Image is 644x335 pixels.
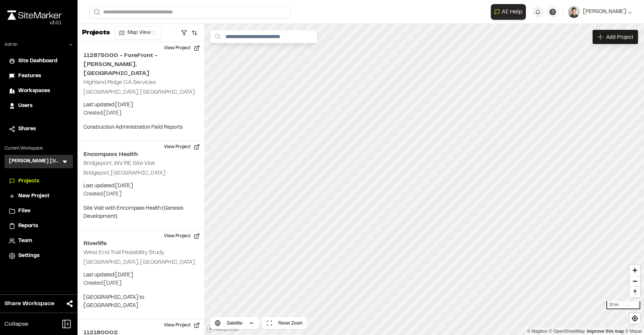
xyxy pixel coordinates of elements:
img: User [568,6,580,18]
h2: 112875000 - ForeFront - [PERSON_NAME]. [GEOGRAPHIC_DATA] [83,51,198,78]
a: Users [9,102,69,110]
div: 10 mi [606,301,640,309]
span: [PERSON_NAME] [583,8,626,16]
a: Settings [9,252,69,260]
button: Search [89,6,103,18]
button: View Project [160,141,204,153]
button: [PERSON_NAME] [568,6,632,18]
a: Team [9,237,69,245]
span: Files [18,207,30,215]
p: Admin [4,41,18,48]
span: New Project [18,192,50,200]
a: New Project [9,192,69,200]
p: Projects [82,28,110,38]
span: Reset bearing to north [629,287,640,297]
span: Site Dashboard [18,57,57,65]
h2: Encompass Health [83,150,198,159]
button: Zoom in [629,265,640,276]
span: Share Workspace [4,299,54,308]
a: OpenStreetMap [549,329,585,334]
span: Shares [18,125,36,133]
a: Site Dashboard [9,57,69,65]
h2: Riverlife [83,239,198,248]
p: Site Visit with Encompass Health (Genesis Development) [83,204,198,221]
button: Reset bearing to north [629,287,640,297]
p: Bridgeport, [GEOGRAPHIC_DATA] [83,169,198,178]
p: Current Workspace [4,145,73,152]
p: Created: [DATE] [83,279,198,288]
a: Files [9,207,69,215]
span: Features [18,72,41,80]
button: Reset Zoom [262,317,307,329]
p: [GEOGRAPHIC_DATA] to [GEOGRAPHIC_DATA] [83,294,198,310]
span: Settings [18,252,40,260]
span: Add Project [606,33,633,41]
a: Workspaces [9,87,69,95]
div: Open AI Assistant [491,4,529,20]
span: Users [18,102,32,110]
img: rebrand.png [7,10,61,20]
div: Oh geez...please don't... [7,20,61,26]
h3: [PERSON_NAME] [US_STATE] [9,158,61,165]
p: [GEOGRAPHIC_DATA], [GEOGRAPHIC_DATA] [83,88,198,97]
p: [GEOGRAPHIC_DATA], [GEOGRAPHIC_DATA] [83,259,198,267]
a: Mapbox [527,329,547,334]
button: Find my location [629,313,640,324]
p: Last updated: [DATE] [83,271,198,279]
canvas: Map [204,24,644,335]
p: Last updated: [DATE] [83,182,198,190]
a: Maxar [625,329,642,334]
button: Zoom out [629,276,640,287]
a: Reports [9,222,69,230]
span: Reports [18,222,38,230]
span: Team [18,237,32,245]
span: Projects [18,177,39,185]
span: AI Help [502,7,523,16]
a: Map feedback [587,329,624,334]
a: Projects [9,177,69,185]
p: Last updated: [DATE] [83,101,198,109]
button: View Project [160,230,204,242]
p: Construction Administration Field Reports [83,123,198,132]
a: Mapbox logo [206,324,239,333]
a: Shares [9,125,69,133]
p: Created: [DATE] [83,190,198,198]
span: Collapse [4,320,28,329]
button: View Project [160,42,204,54]
button: Satellite [210,317,259,329]
h2: West End Trail Feasibility Study [83,250,164,255]
p: Created: [DATE] [83,109,198,118]
h2: Highland Ridge CA Services [83,80,156,85]
h2: Bridgeport, WV RE Site Visit [83,161,155,166]
a: Features [9,72,69,80]
button: View Project [160,319,204,331]
button: Open AI Assistant [491,4,526,20]
span: Workspaces [18,87,50,95]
